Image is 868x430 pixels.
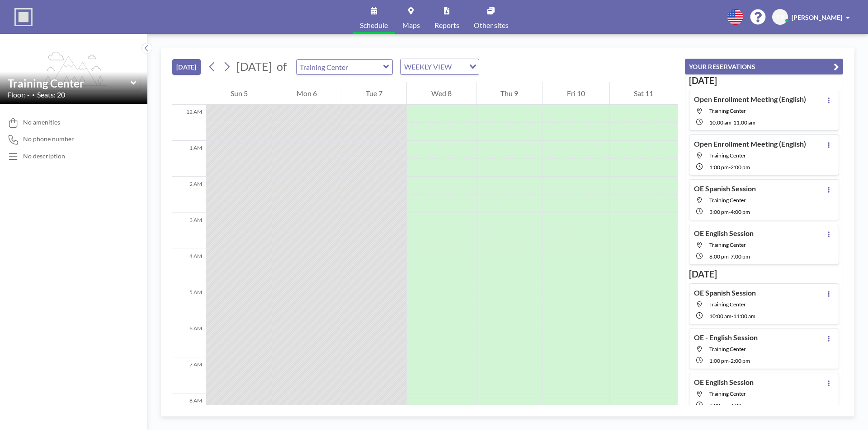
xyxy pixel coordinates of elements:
span: 3:00 PM [709,402,729,409]
h4: OE - English Session [694,333,758,342]
span: Training Center [709,390,746,397]
span: - [729,208,731,215]
img: organization-logo [14,8,33,26]
h3: [DATE] [689,75,839,86]
h4: OE English Session [694,378,754,387]
h4: OE Spanish Session [694,184,756,193]
span: Schedule [360,22,388,29]
span: Maps [402,22,420,29]
div: Sat 11 [610,82,678,105]
div: Fri 10 [543,82,609,105]
span: Floor: - [7,90,30,99]
span: 7:00 PM [731,253,750,260]
span: of [277,60,287,74]
h4: OE English Session [694,229,754,238]
span: - [729,402,731,409]
span: - [729,253,731,260]
span: [PERSON_NAME] [792,14,842,21]
span: EV [776,13,784,21]
span: 2:00 PM [731,164,750,171]
span: Training Center [709,346,746,352]
div: No description [23,152,65,160]
input: Training Center [8,77,131,90]
span: 11:00 AM [733,119,755,126]
span: [DATE] [236,60,272,73]
span: - [731,313,733,319]
span: 4:00 PM [731,208,750,215]
span: 10:00 AM [709,119,731,126]
div: 12 AM [172,105,206,141]
div: Wed 8 [407,82,476,105]
div: Thu 9 [476,82,542,105]
div: Tue 7 [341,82,406,105]
span: Training Center [709,152,746,159]
div: 8 AM [172,393,206,430]
span: Seats: 20 [37,90,65,99]
button: YOUR RESERVATIONS [685,59,843,74]
div: 3 AM [172,213,206,249]
span: 1:00 PM [709,164,729,171]
div: Sun 5 [206,82,272,105]
span: No phone number [23,135,74,143]
span: - [729,357,731,364]
span: Other sites [474,22,509,29]
span: • [32,92,35,98]
span: - [731,119,733,126]
span: 10:00 AM [709,313,731,319]
div: 2 AM [172,177,206,213]
div: 6 AM [172,321,206,357]
span: Reports [434,22,459,29]
span: 1:00 PM [709,357,729,364]
span: No amenities [23,118,60,126]
button: [DATE] [172,59,201,75]
h4: OE Spanish Session [694,288,756,297]
span: 11:00 AM [733,313,755,319]
input: Search for option [454,61,464,73]
span: 4:00 PM [731,402,750,409]
div: 7 AM [172,357,206,393]
span: Training Center [709,241,746,248]
span: 2:00 PM [731,357,750,364]
span: Training Center [709,197,746,203]
span: - [729,164,731,171]
span: WEEKLY VIEW [402,61,453,73]
div: Search for option [401,59,479,74]
h3: [DATE] [689,268,839,280]
span: 3:00 PM [709,208,729,215]
div: 5 AM [172,285,206,321]
h4: Open Enrollment Meeting (English) [694,95,806,104]
div: 1 AM [172,141,206,177]
div: Mon 6 [272,82,341,105]
h4: Open Enrollment Meeting (English) [694,139,806,148]
input: Training Center [297,60,383,74]
span: 6:00 PM [709,253,729,260]
span: Training Center [709,107,746,114]
span: Training Center [709,301,746,308]
div: 4 AM [172,249,206,285]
